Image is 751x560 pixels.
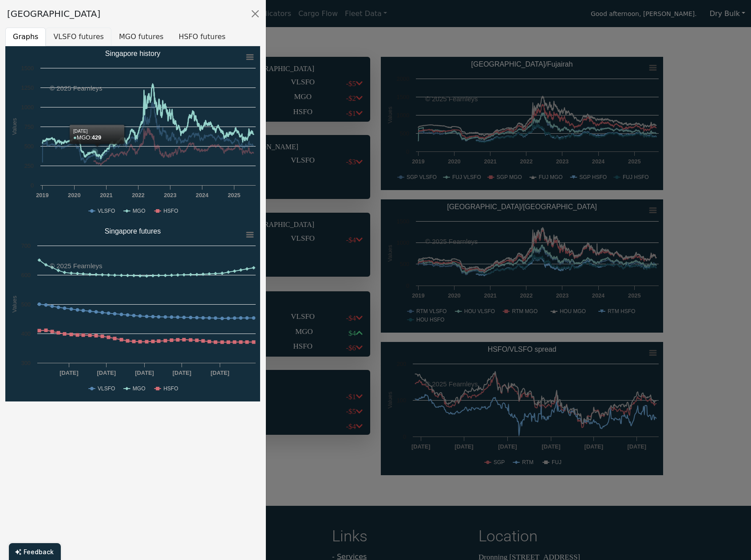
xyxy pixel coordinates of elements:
[24,163,34,169] text: 250
[11,296,18,313] text: Values
[21,104,34,111] text: 1000
[50,84,103,92] text: © 2025 Fearnleys
[132,192,144,199] text: 2022
[133,208,146,214] text: MGO
[133,385,146,392] text: MGO
[135,369,154,376] text: [DATE]
[31,182,34,189] text: 0
[105,50,161,57] text: Singapore history
[5,28,46,46] button: Graphs
[21,360,31,366] text: 300
[98,385,115,392] text: VLSFO
[21,301,31,308] text: 500
[21,84,34,91] text: 1250
[196,192,209,199] text: 2024
[24,143,34,150] text: 500
[36,192,48,199] text: 2019
[11,118,18,135] text: Values
[163,385,178,392] text: HSFO
[5,224,260,401] svg: Singapore futures
[24,123,34,130] text: 750
[50,262,103,270] text: © 2025 Fearnleys
[105,227,161,235] text: Singapore futures
[21,272,31,278] text: 600
[248,7,262,21] button: Close
[97,369,116,376] text: [DATE]
[46,28,111,46] button: VLSFO futures
[100,192,112,199] text: 2021
[5,46,260,224] svg: Singapore history
[21,65,34,71] text: 1500
[59,369,78,376] text: [DATE]
[21,330,31,337] text: 400
[68,192,80,199] text: 2020
[173,369,191,376] text: [DATE]
[21,242,31,249] text: 700
[98,208,115,214] text: VLSFO
[171,28,233,46] button: HSFO futures
[163,208,178,214] text: HSFO
[164,192,176,199] text: 2023
[228,192,240,199] text: 2025
[111,28,171,46] button: MGO futures
[7,7,100,20] div: [GEOGRAPHIC_DATA]
[210,369,229,376] text: [DATE]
